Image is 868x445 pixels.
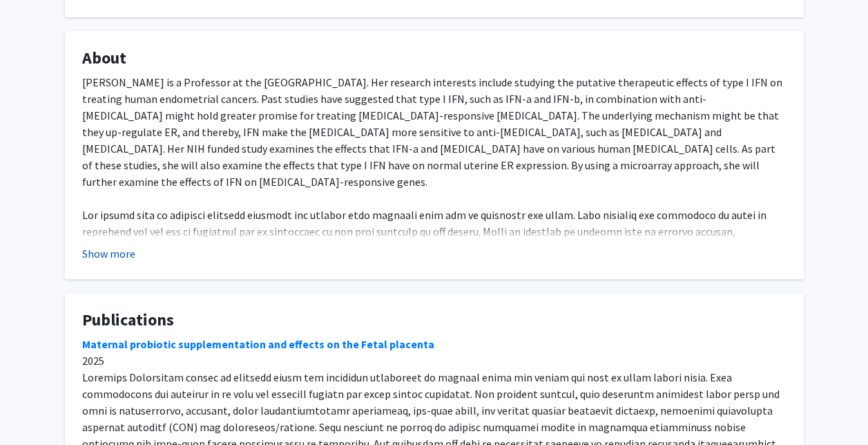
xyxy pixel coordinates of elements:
[10,383,59,435] iframe: Chat
[82,310,787,330] h4: Publications
[82,48,787,68] h4: About
[82,74,787,389] div: [PERSON_NAME] is a Professor at the [GEOGRAPHIC_DATA]. Her research interests include studying th...
[82,245,135,262] button: Show more
[82,337,434,351] a: Maternal probiotic supplementation and effects on the Fetal placenta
